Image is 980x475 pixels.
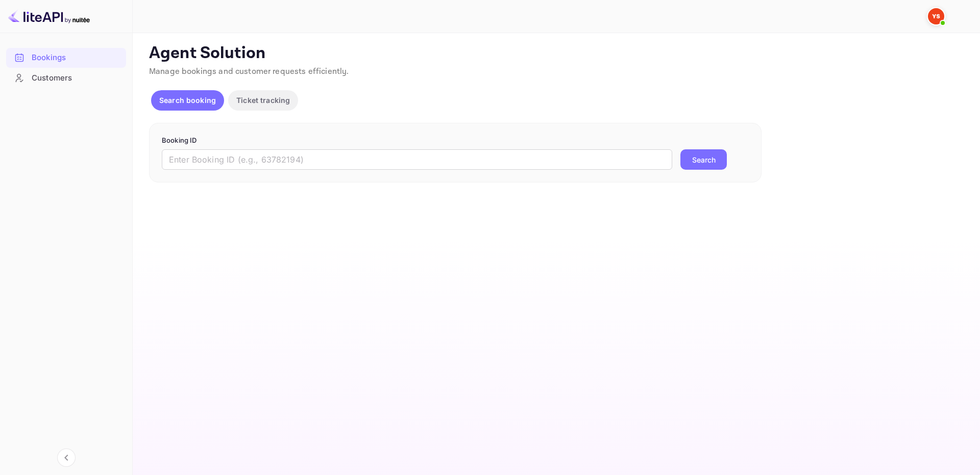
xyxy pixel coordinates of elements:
p: Search booking [159,95,216,105]
img: LiteAPI logo [8,8,90,24]
div: Bookings [6,48,126,68]
input: Enter Booking ID (e.g., 63782194) [162,149,672,170]
a: Customers [6,68,126,87]
a: Bookings [6,48,126,67]
button: Collapse navigation [57,448,76,467]
button: Search [680,149,727,170]
div: Customers [6,68,126,88]
div: Bookings [32,52,121,64]
img: Yandex Support [928,8,944,24]
div: Customers [32,72,121,84]
p: Agent Solution [149,43,962,64]
span: Manage bookings and customer requests efficiently. [149,66,349,77]
p: Ticket tracking [236,95,290,105]
p: Booking ID [162,136,749,146]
